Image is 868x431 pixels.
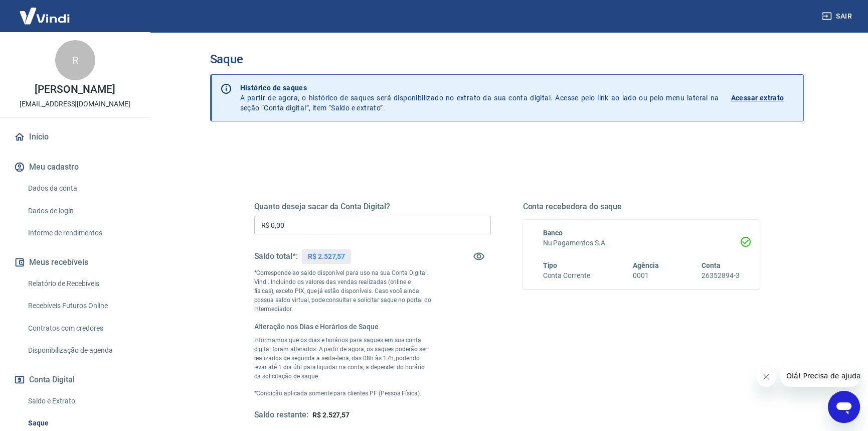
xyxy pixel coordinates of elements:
[12,1,77,31] img: Vindi
[12,369,138,391] button: Conta Digital
[254,410,308,420] h5: Saldo restante:
[543,238,740,248] h6: Nu Pagamentos S.A.
[210,52,804,66] h3: Saque
[780,365,860,387] iframe: Mensagem da empresa
[633,261,659,269] span: Agência
[24,318,138,339] a: Contratos com credores
[6,7,84,15] span: Olá! Precisa de ajuda?
[24,340,138,361] a: Disponibilização de agenda
[12,251,138,273] button: Meus recebíveis
[254,251,298,261] h5: Saldo total*:
[828,391,860,423] iframe: Botão para abrir a janela de mensagens
[12,156,138,178] button: Meu cadastro
[24,273,138,294] a: Relatório de Recebíveis
[820,7,856,26] button: Sair
[55,40,95,80] div: R
[523,202,760,212] h5: Conta recebedora do saque
[24,391,138,411] a: Saldo e Extrato
[20,99,130,109] p: [EMAIL_ADDRESS][DOMAIN_NAME]
[24,178,138,199] a: Dados da conta
[756,367,776,387] iframe: Fechar mensagem
[543,261,558,269] span: Tipo
[702,270,740,281] h6: 26352894-3
[543,270,590,281] h6: Conta Corrente
[702,261,721,269] span: Conta
[543,229,563,237] span: Banco
[240,83,719,93] p: Histórico de saques
[312,411,350,419] span: R$ 2.527,57
[254,389,432,398] p: *Condição aplicada somente para clientes PF (Pessoa Física).
[731,83,795,113] a: Acessar extrato
[254,268,432,314] p: *Corresponde ao saldo disponível para uso na sua Conta Digital Vindi. Incluindo os valores das ve...
[24,223,138,243] a: Informe de rendimentos
[24,201,138,221] a: Dados de login
[12,126,138,148] a: Início
[254,202,491,212] h5: Quanto deseja sacar da Conta Digital?
[254,322,432,332] h6: Alteração nos Dias e Horários de Saque
[35,84,115,95] p: [PERSON_NAME]
[254,336,432,381] p: Informamos que os dias e horários para saques em sua conta digital foram alterados. A partir de a...
[308,251,345,262] p: R$ 2.527,57
[240,83,719,113] p: A partir de agora, o histórico de saques será disponibilizado no extrato da sua conta digital. Ac...
[731,93,784,103] p: Acessar extrato
[24,296,138,316] a: Recebíveis Futuros Online
[633,270,659,281] h6: 0001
